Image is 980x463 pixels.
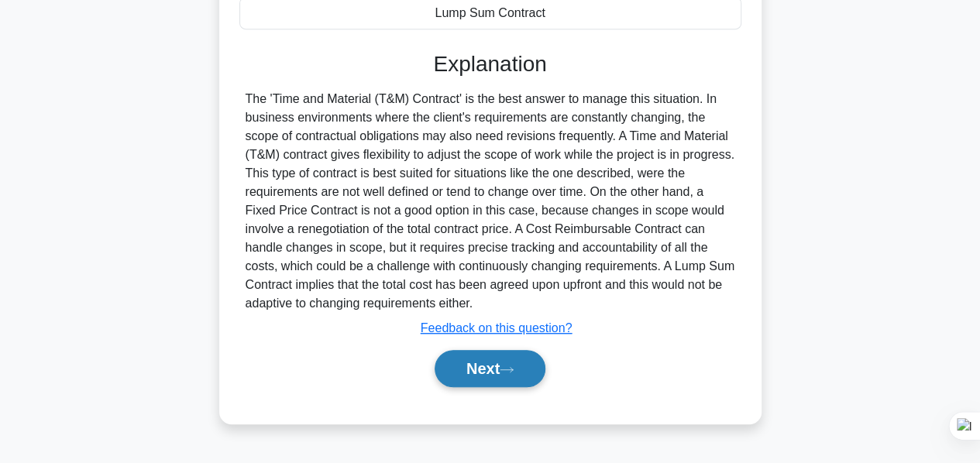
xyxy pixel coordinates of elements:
h3: Explanation [249,51,732,77]
div: The 'Time and Material (T&M) Contract' is the best answer to manage this situation. In business e... [246,90,735,313]
button: Next [435,350,545,387]
a: Feedback on this question? [421,321,573,334]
